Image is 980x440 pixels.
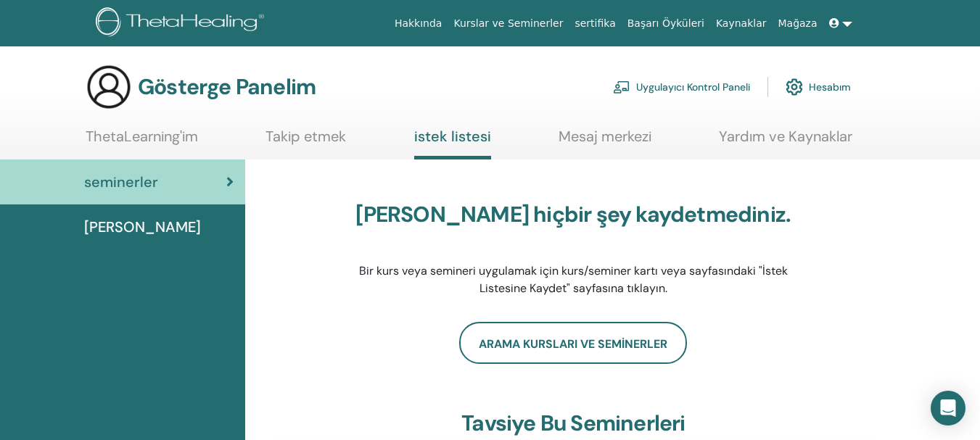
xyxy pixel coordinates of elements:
a: Arama Kursları ve Seminerler [459,322,687,364]
a: ThetaLearning'im [86,128,198,156]
font: sertifika [575,17,615,29]
a: Takip etmek [265,128,346,156]
font: istek listesi [414,127,491,146]
font: ThetaLearning'im [86,127,198,146]
a: istek listesi [414,128,491,159]
a: Mesaj merkezi [559,128,651,156]
img: chalkboard-teacher.svg [613,80,630,94]
font: tavsiye bu seminerleri [461,409,685,437]
img: generic-user-icon.jpg [86,64,132,110]
font: Başarı Öyküleri [627,17,704,29]
font: [PERSON_NAME] hiçbir şey kaydetmediniz. [355,200,791,228]
a: Yardım ve Kaynaklar [719,128,852,156]
a: Kaynaklar [710,10,773,37]
img: logo.png [96,7,269,40]
font: Bir kurs veya semineri uygulamak için kurs/seminer kartı veya sayfasındaki "İstek Listesine Kayde... [359,263,788,296]
a: Hakkında [389,10,448,37]
div: Intercom Messenger'ı açın [931,391,965,426]
font: seminerler [84,173,158,191]
font: Gösterge Panelim [138,72,316,101]
font: Mesaj merkezi [559,127,651,146]
font: Hesabım [809,81,851,94]
a: Hesabım [786,71,851,103]
a: Başarı Öyküleri [622,10,710,37]
a: Uygulayıcı Kontrol Paneli [613,71,750,103]
font: Takip etmek [265,127,346,146]
img: cog.svg [786,75,803,99]
a: Kurslar ve Seminerler [448,10,569,37]
font: Mağaza [778,17,817,29]
a: sertifika [569,10,621,37]
font: Yardım ve Kaynaklar [719,127,852,146]
font: Hakkında [395,17,442,29]
font: Uygulayıcı Kontrol Paneli [636,81,750,94]
font: Kurslar ve Seminerler [453,17,563,29]
font: Arama Kursları ve Seminerler [479,336,667,352]
font: [PERSON_NAME] [84,217,201,236]
font: Kaynaklar [716,17,767,29]
a: Mağaza [772,10,823,37]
